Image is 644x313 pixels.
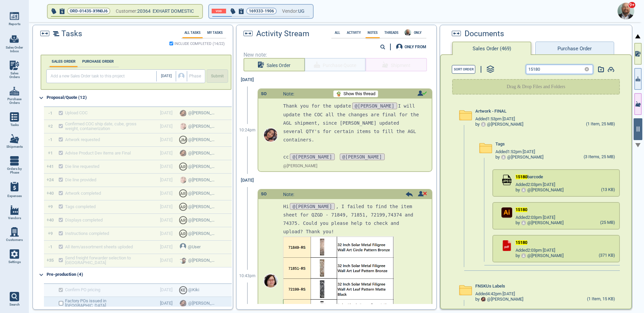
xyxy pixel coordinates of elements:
[283,202,421,236] p: Hi , I failed to find the item sheet for QZGD - 71849, 71851, 72199,74374 and 74375. Could you pl...
[452,42,531,55] button: Sales Order (469)
[8,216,21,220] span: Vendors
[345,31,363,35] label: Activity
[205,31,225,35] label: My Tasks
[507,83,566,90] p: Drag & Drop Files and Folders
[283,91,294,97] span: Note:
[333,31,342,35] label: All
[516,253,563,258] div: by @ [PERSON_NAME]
[475,109,506,114] span: Artwork - FINAL
[48,137,52,142] div: -1
[352,103,397,109] span: @[PERSON_NAME]
[10,123,19,127] span: Tasks
[48,151,53,156] div: +1
[237,73,258,86] div: [DATE]
[237,174,258,187] div: [DATE]
[417,90,427,96] img: unread icon
[47,164,54,169] div: +41
[7,194,22,198] span: Expenses
[501,240,512,251] img: pdf
[189,74,201,79] span: Phase
[382,31,400,35] label: Threads
[516,175,543,180] span: barcode
[47,258,54,263] div: +35
[6,238,23,242] span: Customers
[366,31,380,35] label: Notes
[607,67,614,72] img: add-document
[495,149,535,154] span: Added 1:52pm [DATE]
[213,42,225,46] span: (14/22)
[10,249,19,259] img: menu_icon
[516,207,527,212] mark: 15180
[481,297,486,302] img: Avatar
[618,3,634,19] img: Avatar
[298,7,305,15] span: UG
[290,203,335,210] span: @[PERSON_NAME]
[516,188,563,193] div: by @ [PERSON_NAME]
[5,167,23,175] span: Orders by Phase
[601,187,615,193] div: (13 KB)
[80,59,116,64] label: PURCHASE ORDER
[239,274,256,278] span: 10:43pm
[412,31,424,35] span: ONLY
[282,7,298,15] span: Vendor:
[600,220,615,226] div: (25 MB)
[10,112,19,122] img: menu_icon
[264,128,277,142] img: Avatar
[405,29,411,36] img: Avatar
[340,153,385,160] span: @[PERSON_NAME]
[535,42,614,55] button: Purchase Order
[475,292,515,297] span: Added 4:42pm [DATE]
[5,97,23,105] span: Purchase Orders
[283,153,421,161] p: cc
[598,66,604,72] img: add-document
[526,65,582,74] input: Search for document name
[48,111,52,116] div: -1
[50,59,77,64] label: SALES ORDER
[9,22,20,26] span: Reports
[48,231,53,236] div: +9
[174,42,211,46] span: INCLUDE COMPLETED
[161,74,172,78] span: [DATE]
[10,61,19,70] img: menu_icon
[48,204,53,209] div: +9
[10,227,19,237] img: menu_icon
[5,71,23,79] span: Sales Orders
[418,191,427,196] img: unread icon
[475,117,515,122] span: Added 1:53pm [DATE]
[239,128,256,133] span: 10:24pm
[53,31,59,36] img: timeline2
[249,8,274,14] span: 169333-1906
[153,8,194,14] span: EXHART DOMESTIC
[599,253,615,258] div: (371 KB)
[465,29,504,38] span: Documents
[261,192,267,197] div: SO
[267,61,290,70] span: Sales Order
[48,5,202,18] button: ORD-01435-X9N0J6Customer:20364 EXHART DOMESTIC
[137,7,153,15] span: 20364
[244,52,430,58] span: New note:
[47,92,231,103] div: Proposal/Quote (12)
[70,8,108,14] span: ORD-01435-X9N0J6
[290,153,335,160] span: @[PERSON_NAME]
[516,221,563,226] div: by @ [PERSON_NAME]
[47,178,54,183] div: +24
[516,215,555,220] span: Added 2:03pm [DATE]
[47,191,54,196] div: +40
[516,240,527,245] mark: 15180
[8,260,21,264] span: Settings
[10,11,19,21] img: menu_icon
[495,142,505,147] span: Tags
[244,58,305,71] button: Sales Order
[182,31,203,35] label: All Tasks
[10,156,19,166] img: menu_icon
[5,46,23,53] span: Sales Order Inbox
[516,248,555,253] span: Added 2:03pm [DATE]
[516,174,527,179] mark: 15180
[475,284,505,289] span: FNSKUs Labels
[48,71,156,81] input: Add a new Sales Order task to this project
[405,45,426,49] div: ONLY FROM
[9,303,20,307] span: Search
[10,134,19,143] img: menu_icon
[336,91,341,97] img: Potted_Plant
[283,164,317,169] span: @ [PERSON_NAME]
